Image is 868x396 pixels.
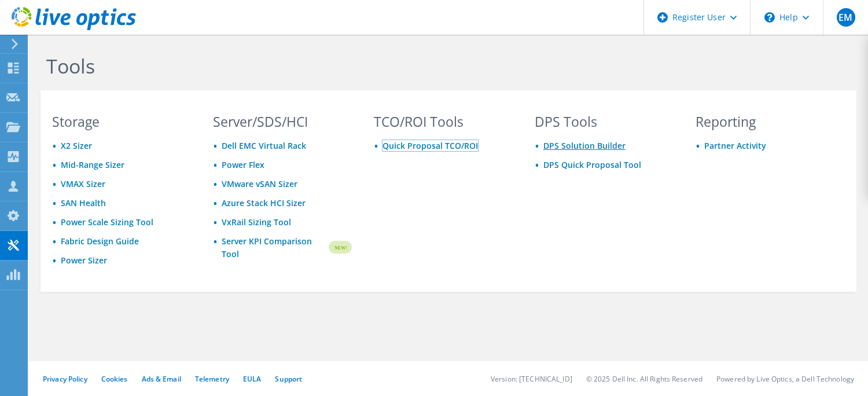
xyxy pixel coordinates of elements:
a: Power Flex [222,159,264,170]
a: Cookies [101,374,128,384]
span: EM [837,8,855,27]
a: Support [275,374,302,384]
h3: DPS Tools [535,115,674,128]
a: Quick Proposal TCO/ROI [382,140,478,151]
a: VxRail Sizing Tool [222,217,291,228]
a: SAN Health [61,197,106,208]
li: Powered by Live Optics, a Dell Technology [716,374,854,384]
a: Fabric Design Guide [61,236,139,247]
h3: Storage [52,115,191,128]
a: EULA [243,374,261,384]
h1: Tools [46,54,827,78]
a: Telemetry [195,374,229,384]
img: new-badge.svg [327,234,352,261]
li: © 2025 Dell Inc. All Rights Reserved [586,374,703,384]
a: VMAX Sizer [61,178,105,189]
h3: Reporting [696,115,834,128]
svg: \n [764,12,775,23]
a: DPS Quick Proposal Tool [543,159,641,170]
a: Dell EMC Virtual Rack [222,140,306,151]
a: DPS Solution Builder [543,140,626,151]
h3: Server/SDS/HCI [213,115,352,128]
a: Mid-Range Sizer [61,159,124,170]
li: Version: [TECHNICAL_ID] [491,374,572,384]
a: Power Scale Sizing Tool [61,217,153,228]
a: Server KPI Comparison Tool [222,235,327,261]
a: Partner Activity [704,140,766,151]
a: VMware vSAN Sizer [222,178,297,189]
a: X2 Sizer [61,140,92,151]
h3: TCO/ROI Tools [374,115,513,128]
a: Ads & Email [142,374,181,384]
a: Azure Stack HCI Sizer [222,197,306,208]
a: Power Sizer [61,255,107,266]
a: Privacy Policy [43,374,87,384]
